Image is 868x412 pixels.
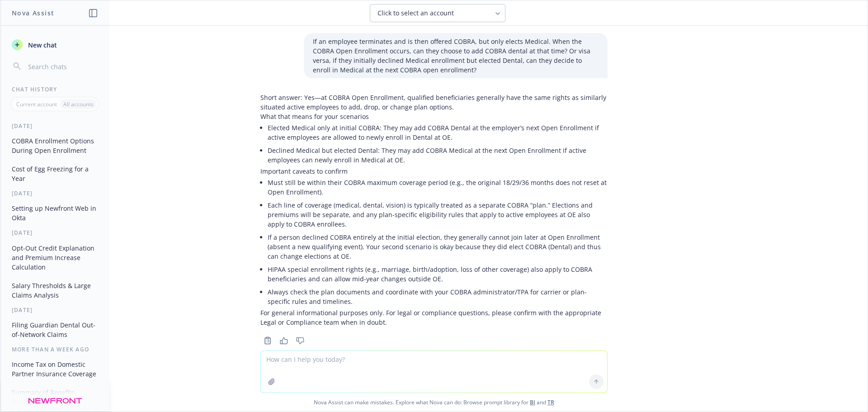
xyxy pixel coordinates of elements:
li: Each line of coverage (medical, dental, vision) is typically treated as a separate COBRA “plan.” ... [268,199,608,231]
div: [DATE] [1,306,109,314]
button: Cost of Egg Freezing for a Year [8,161,102,186]
li: HIPAA special enrollment rights (e.g., marriage, birth/adoption, loss of other coverage) also app... [268,263,608,285]
span: Click to select an account [377,9,454,18]
div: [DATE] [1,189,109,197]
div: [DATE] [1,229,109,237]
div: More than a week ago [1,346,109,353]
li: If a person declined COBRA entirely at the initial election, they generally cannot join later at ... [268,231,608,263]
p: What that means for your scenarios [260,112,608,121]
a: BI [530,398,535,406]
button: Salary Thresholds & Large Claims Analysis [8,278,102,303]
button: Income Tax on Domestic Partner Insurance Coverage [8,357,102,381]
p: If an employee terminates and is then offered COBRA, but only elects Medical. When the COBRA Open... [313,37,599,75]
li: Always check the plan documents and coordinate with your COBRA administrator/TPA for carrier or p... [268,285,608,308]
button: Click to select an account [370,4,505,22]
p: Short answer: Yes—at COBRA Open Enrollment, qualified beneficiaries generally have the same right... [260,93,608,112]
div: Chat History [1,85,109,93]
li: Must still be within their COBRA maximum coverage period (e.g., the original 18/29/36 months does... [268,176,608,199]
button: COBRA Enrollment Options During Open Enrollment [8,133,102,158]
span: Nova Assist can make mistakes. Explore what Nova can do: Browse prompt library for and [4,393,864,412]
button: Setting up Newfront Web in Okta [8,201,102,225]
p: For general informational purposes only. For legal or compliance questions, please confirm with t... [260,308,608,327]
li: Declined Medical but elected Dental: They may add COBRA Medical at the next Open Enrollment if ac... [268,144,608,166]
button: Thumbs down [293,334,307,347]
span: New chat [26,40,57,50]
li: Elected Medical only at initial COBRA: They may add COBRA Dental at the employer’s next Open Enro... [268,121,608,144]
a: TR [547,398,554,406]
p: Current account [16,100,57,108]
button: Opt-Out Credit Explanation and Premium Increase Calculation [8,241,102,275]
input: Search chats [26,60,98,73]
button: New chat [8,37,102,53]
button: Filing Guardian Dental Out-of-Network Claims [8,317,102,342]
h1: Nova Assist [12,8,54,18]
svg: Copy to clipboard [264,336,272,345]
div: [DATE] [1,122,109,130]
p: Important caveats to confirm [260,166,608,176]
p: All accounts [63,100,94,108]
